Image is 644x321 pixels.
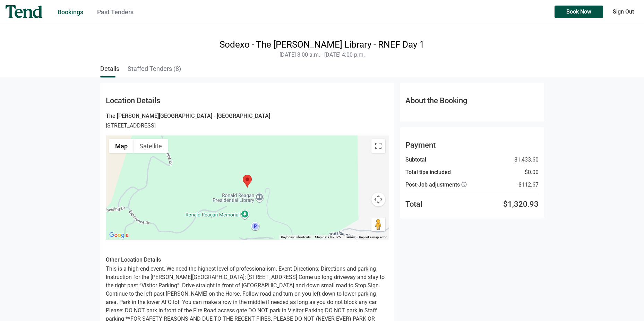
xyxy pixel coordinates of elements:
button: Show street map [109,139,134,153]
a: Details [100,61,119,76]
p: [STREET_ADDRESS] [106,122,389,130]
a: Report a map error [359,235,387,239]
p: About the Booking [405,96,467,105]
p: $0.00 [525,169,539,176]
p: Total [405,200,422,209]
p: The [PERSON_NAME][GEOGRAPHIC_DATA] - [GEOGRAPHIC_DATA] [106,112,389,120]
button: Map camera controls [371,192,385,206]
p: -$112.67 [517,181,539,188]
button: Toggle fullscreen view [371,139,385,153]
button: Book Now [555,6,603,18]
p: Post-Job adjustments [405,181,460,192]
button: Sign Out [608,6,638,18]
p: Other Location Details [106,256,389,263]
p: Subtotal [405,156,426,167]
a: Bookings [58,8,83,16]
h2: Sodexo - The [PERSON_NAME] Library - RNEF Day 1 [220,38,424,51]
button: Drag Pegman onto the map to open Street View [371,217,385,231]
a: Open this area in Google Maps (opens a new window) [108,231,130,240]
p: [DATE] 8:00 a.m. - [DATE] 4:00 p.m. [100,51,544,58]
button: Show satellite imagery [134,139,168,153]
img: more info [461,182,467,187]
button: Keyboard shortcuts [281,235,311,240]
img: Google [108,231,130,240]
p: Location Details [106,96,160,105]
p: $1,433.60 [514,156,539,163]
img: tend-logo.4d3a83578fb939362e0a58f12f1af3e6.svg [6,5,42,18]
a: Staffed Tenders (8) [128,61,181,76]
a: Terms [345,235,355,239]
a: Past Tenders [97,8,134,16]
span: Map data ©2025 [315,235,341,239]
p: Payment [405,141,436,150]
p: Total tips included [405,169,451,180]
p: $1,320.93 [503,200,539,210]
